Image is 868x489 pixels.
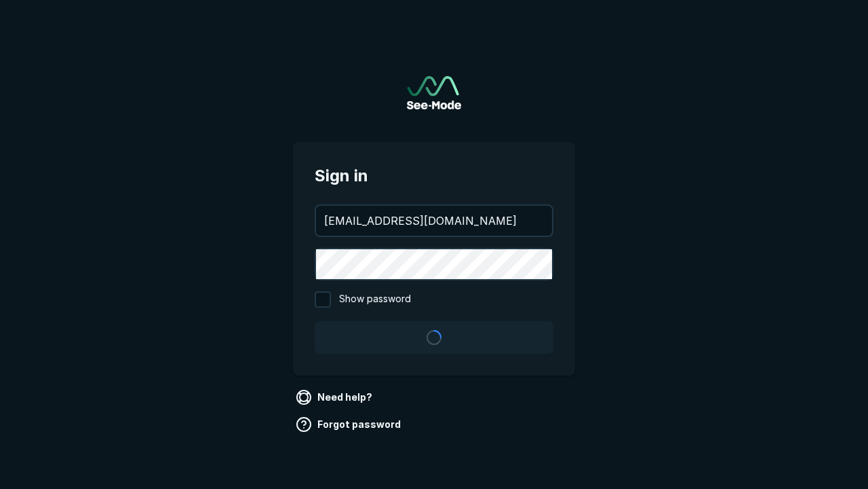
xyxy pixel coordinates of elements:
img: See-Mode Logo [407,76,461,109]
a: Go to sign in [407,76,461,109]
input: your@email.com [316,206,552,236]
span: Show password [339,291,411,308]
a: Forgot password [293,414,406,435]
a: Need help? [293,386,378,408]
span: Sign in [315,164,553,188]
